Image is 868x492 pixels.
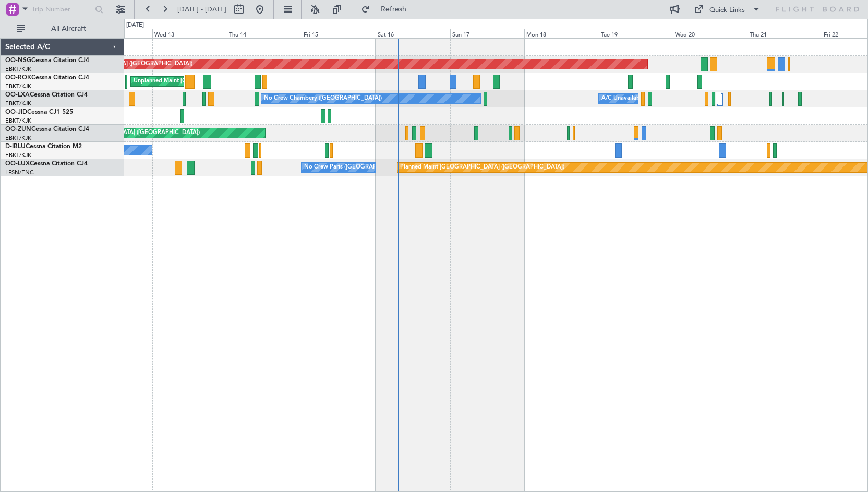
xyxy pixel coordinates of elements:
div: Sun 17 [450,29,525,38]
a: OO-ROKCessna Citation CJ4 [5,75,89,81]
div: Wed 20 [673,29,748,38]
span: D-IBLU [5,143,26,150]
a: OO-JIDCessna CJ1 525 [5,109,73,115]
div: [DATE] [126,21,144,30]
a: EBKT/KJK [5,151,31,159]
a: EBKT/KJK [5,117,31,125]
span: Refresh [372,6,416,13]
span: OO-ZUN [5,126,31,133]
div: Planned Maint [GEOGRAPHIC_DATA] ([GEOGRAPHIC_DATA]) [400,160,564,175]
a: EBKT/KJK [5,65,31,73]
a: OO-LUXCessna Citation CJ4 [5,161,88,167]
span: OO-LUX [5,161,30,167]
div: A/C Unavailable [601,91,645,106]
div: Unplanned Maint [GEOGRAPHIC_DATA]-[GEOGRAPHIC_DATA] [134,74,302,89]
span: All Aircraft [27,25,110,32]
div: Fri 15 [302,29,376,38]
button: All Aircraft [11,20,113,37]
a: LFSN/ENC [5,169,34,176]
div: Quick Links [709,5,745,16]
div: No Crew Paris ([GEOGRAPHIC_DATA]) [304,160,407,175]
span: OO-LXA [5,92,30,98]
a: EBKT/KJK [5,82,31,90]
button: Refresh [356,1,419,18]
span: OO-NSG [5,57,31,64]
a: EBKT/KJK [5,134,31,142]
span: OO-ROK [5,75,31,81]
a: EBKT/KJK [5,100,31,107]
div: Wed 13 [152,29,227,38]
a: OO-ZUNCessna Citation CJ4 [5,126,89,133]
span: [DATE] - [DATE] [177,5,226,14]
input: Trip Number [32,2,92,17]
button: Quick Links [689,1,766,18]
span: OO-JID [5,109,27,115]
div: Thu 14 [227,29,302,38]
a: OO-LXACessna Citation CJ4 [5,92,88,98]
div: No Crew Chambery ([GEOGRAPHIC_DATA]) [264,91,382,106]
a: D-IBLUCessna Citation M2 [5,143,82,150]
div: Mon 18 [524,29,599,38]
a: OO-NSGCessna Citation CJ4 [5,57,89,64]
div: Sat 16 [376,29,450,38]
div: Tue 19 [599,29,673,38]
div: Thu 21 [748,29,822,38]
